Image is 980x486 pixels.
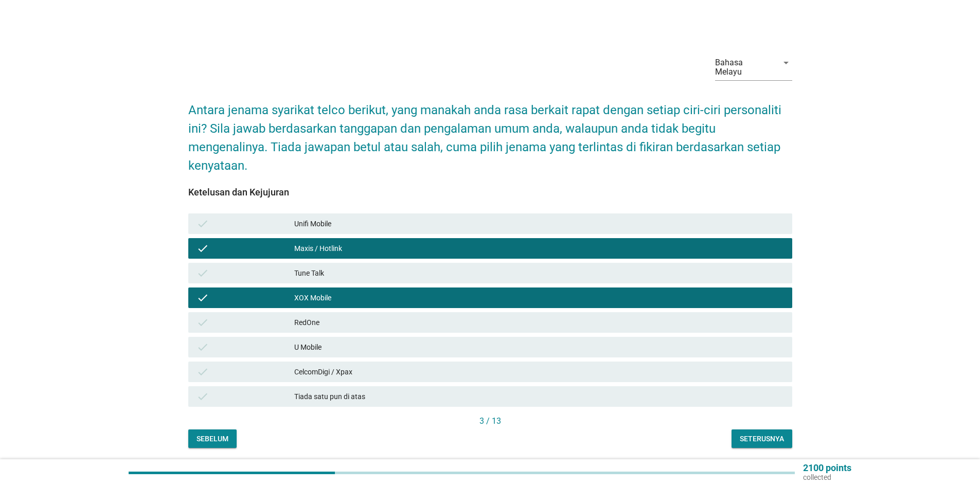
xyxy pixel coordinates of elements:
div: 3 / 13 [188,415,792,427]
i: check [197,292,209,304]
p: collected [803,473,851,482]
div: Seterusnya [740,434,784,444]
i: check [197,267,209,279]
i: check [197,316,209,329]
div: U Mobile [294,341,784,353]
div: RedOne [294,316,784,329]
div: Maxis / Hotlink [294,242,784,255]
div: Ketelusan dan Kejujuran [188,185,792,199]
div: Tune Talk [294,267,784,279]
div: XOX Mobile [294,292,784,304]
p: 2100 points [803,463,851,473]
i: check [197,341,209,353]
div: Sebelum [197,434,228,444]
i: check [197,390,209,403]
i: check [197,242,209,255]
i: arrow_drop_down [780,57,792,69]
i: check [197,218,209,230]
i: check [197,366,209,378]
div: Bahasa Melayu [715,58,772,77]
div: Tiada satu pun di atas [294,390,784,403]
button: Seterusnya [732,429,792,448]
div: Unifi Mobile [294,218,784,230]
h2: Antara jenama syarikat telco berikut, yang manakah anda rasa berkait rapat dengan setiap ciri-cir... [188,91,792,175]
button: Sebelum [188,429,237,448]
div: CelcomDigi / Xpax [294,366,784,378]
